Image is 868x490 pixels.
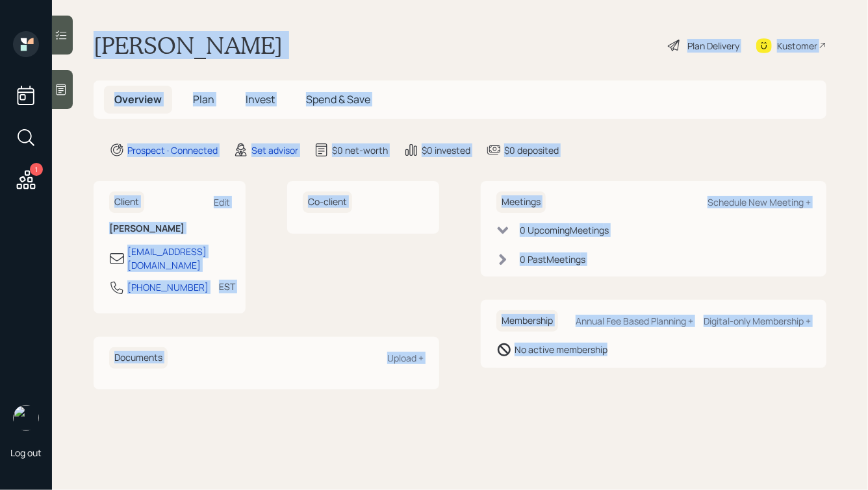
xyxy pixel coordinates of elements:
[332,143,388,157] div: $0 net-worth
[10,447,42,459] div: Log out
[13,405,39,431] img: hunter_neumayer.jpg
[496,191,546,213] h6: Meetings
[127,245,230,272] div: [EMAIL_ADDRESS][DOMAIN_NAME]
[109,223,230,234] h6: [PERSON_NAME]
[30,163,43,176] div: 1
[109,347,168,369] h6: Documents
[496,310,558,332] h6: Membership
[303,191,352,213] h6: Co-client
[704,315,811,327] div: Digital-only Membership +
[520,223,609,237] div: 0 Upcoming Meeting s
[515,343,607,356] div: No active membership
[306,92,370,106] span: Spend & Save
[708,196,811,208] div: Schedule New Meeting +
[127,143,218,157] div: Prospect · Connected
[127,280,209,294] div: [PHONE_NUMBER]
[219,280,235,293] div: EST
[422,143,470,157] div: $0 invested
[777,39,817,53] div: Kustomer
[687,39,739,53] div: Plan Delivery
[114,92,162,106] span: Overview
[109,191,144,213] h6: Client
[576,315,693,327] div: Annual Fee Based Planning +
[193,92,214,106] span: Plan
[387,352,424,364] div: Upload +
[246,92,275,106] span: Invest
[94,31,283,60] h1: [PERSON_NAME]
[251,143,298,157] div: Set advisor
[214,196,230,208] div: Edit
[520,252,585,266] div: 0 Past Meeting s
[504,143,559,157] div: $0 deposited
